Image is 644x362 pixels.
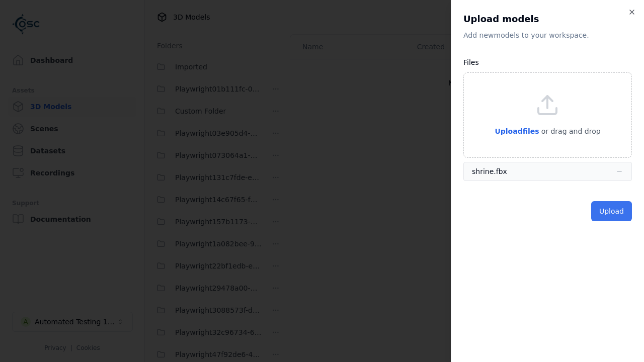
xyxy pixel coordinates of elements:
[463,12,632,26] h2: Upload models
[495,127,539,135] span: Upload files
[463,30,632,40] p: Add new model s to your workspace.
[472,166,507,176] div: shrine.fbx
[591,201,632,221] button: Upload
[539,125,601,137] p: or drag and drop
[463,58,479,66] label: Files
